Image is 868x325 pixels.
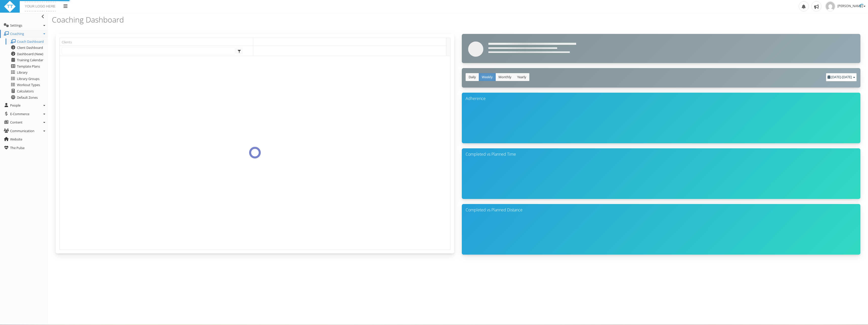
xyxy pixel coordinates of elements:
span: People [10,103,20,108]
a: Library Groups [6,76,48,82]
span: [DATE] [831,75,841,79]
span: E-Commerce [10,112,29,116]
a: Coach Dashboard [6,38,48,45]
h3: Completed vs Planned Distance [466,208,857,212]
span: Library Groups [17,76,39,81]
a: Daily [466,73,479,81]
a: Clients [62,38,253,46]
span: Content [10,120,23,125]
span: [DATE] [842,75,852,79]
span: Template Plans [17,64,40,69]
h3: Adherence [466,96,857,101]
span: Settings [10,23,22,28]
a: Dashboard (New) [6,51,48,57]
img: ttbadgewhite_48x48.png [4,1,16,13]
a: Template Plans [6,63,48,70]
img: yourlogohere.png [24,1,57,13]
span: select [236,48,243,54]
span: Coaching [10,31,24,36]
span: Default Zones [17,95,38,100]
span: Client Dashboard [17,45,43,50]
span: Workout Types [17,83,40,87]
a: Workout Types [6,82,48,88]
a: Library [6,69,48,76]
img: 7f3a574a6a7e6c211f6438289aed4e26 [825,1,835,11]
h3: Coaching Dashboard [52,15,456,24]
span: The Pulse [10,146,25,150]
span: Dashboard (New) [17,52,43,56]
span: Calculators [17,89,34,93]
span: Training Calendar [17,58,43,62]
h3: Completed vs Planned Time [466,152,857,157]
span: Communication [10,129,34,133]
a: Yearly [514,73,529,81]
a: Monthly [495,73,514,81]
div: - [826,73,857,81]
a: Calculators [6,88,48,94]
a: Client Dashboard [6,45,48,51]
a: Training Calendar [6,57,48,63]
a: Weekly [479,73,496,81]
span: Coach Dashboard [17,39,44,44]
a: Default Zones [6,94,48,101]
span: [PERSON_NAME] [837,4,865,8]
span: Library [17,70,28,75]
span: Website [10,137,22,141]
